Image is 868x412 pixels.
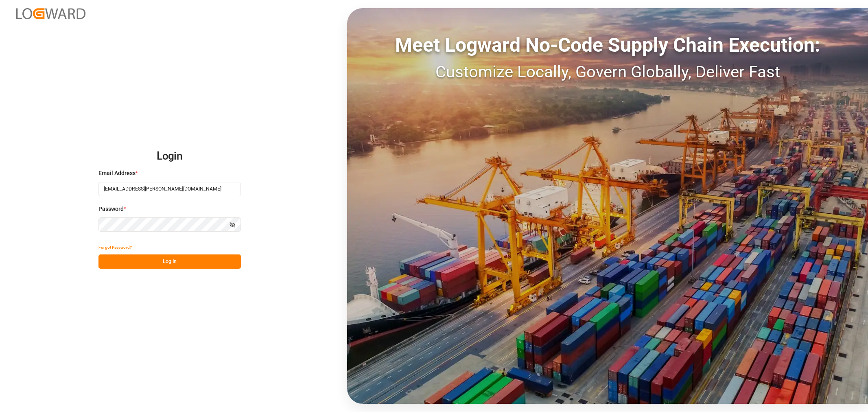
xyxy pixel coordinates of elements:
[98,182,241,196] input: Enter your email
[347,31,868,60] div: Meet Logward No-Code Supply Chain Execution:
[98,143,241,169] h2: Login
[98,254,241,269] button: Log In
[98,169,136,178] span: Email Address
[98,205,124,213] span: Password
[16,8,85,19] img: Logward_new_orange.png
[98,240,132,254] button: Forgot Password?
[347,60,868,84] div: Customize Locally, Govern Globally, Deliver Fast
